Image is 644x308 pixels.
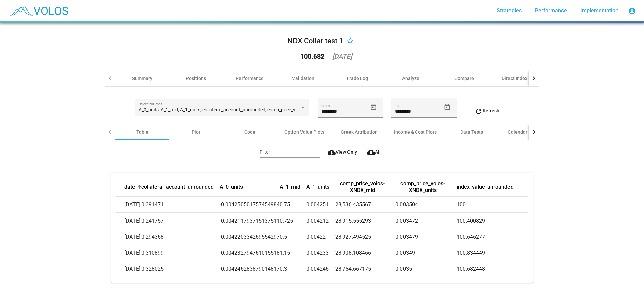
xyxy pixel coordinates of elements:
[116,229,141,245] td: [DATE]
[502,75,534,82] div: Direct Indexing
[395,197,457,213] td: 0.003504
[280,261,306,277] td: 0.3
[136,129,148,135] div: Table
[141,245,220,261] td: 0.310899
[346,75,368,82] div: Trade Log
[236,75,264,82] div: Performance
[220,261,280,277] td: -0.004246283879014817
[395,229,457,245] td: 0.003479
[141,213,220,229] td: 0.241757
[306,213,335,229] td: 0.004212
[220,245,280,261] td: -0.004232794761015518
[139,107,444,112] span: A_0_units, A_1_mid, A_1_units, collateral_account_unrounded, comp_price_volos-XNDX_mid, comp_pric...
[460,129,483,135] div: Data Tests
[335,197,395,213] td: 28,536.435567
[457,245,528,261] td: 100.834449
[530,5,572,17] a: Performance
[280,184,300,190] button: Change sorting for A_1_mid
[457,184,514,190] button: Change sorting for index_value_unrounded
[332,53,352,60] div: [DATE]
[132,75,152,82] div: Summary
[116,213,141,229] td: [DATE]
[454,75,474,82] div: Compare
[395,213,457,229] td: 0.003472
[280,245,306,261] td: 1.15
[335,229,395,245] td: 28,927.494525
[335,213,395,229] td: 28,915.555293
[475,108,499,113] span: Refresh
[124,184,135,190] button: Change sorting for date
[341,129,378,135] div: Greek Attribution
[457,197,528,213] td: 100
[141,261,220,277] td: 0.328025
[192,129,200,135] div: Plot
[580,7,619,14] span: Implementation
[306,261,335,277] td: 0.004246
[280,229,306,245] td: 0.5
[244,129,255,135] div: Code
[367,149,381,155] span: All
[141,197,220,213] td: 0.391471
[287,36,343,46] div: NDX Collar test 1
[116,197,141,213] td: [DATE]
[628,7,636,15] mat-icon: account_circle
[508,129,543,135] div: Calendar Events
[457,261,528,277] td: 100.682448
[306,184,329,190] button: Change sorting for A_1_units
[497,7,522,14] span: Strategies
[116,245,141,261] td: [DATE]
[346,37,354,45] mat-icon: star_border
[306,229,335,245] td: 0.00422
[575,5,624,17] a: Implementation
[475,107,483,115] mat-icon: refresh
[457,213,528,229] td: 100.400829
[292,75,314,82] div: Validation
[335,180,389,194] button: Change sorting for comp_price_volos-XNDX_mid
[306,245,335,261] td: 0.004233
[220,229,280,245] td: -0.004220334269554297
[300,53,324,60] div: 100.682
[141,229,220,245] td: 0.294368
[220,213,280,229] td: -0.004211793715137511
[395,245,457,261] td: 0.00349
[335,245,395,261] td: 28,908.108466
[328,148,336,157] mat-icon: cloud_download
[368,101,379,113] button: Open calendar
[220,197,280,213] td: -0.004250501757454984
[491,5,527,17] a: Strategies
[116,261,141,277] td: [DATE]
[322,146,359,158] button: View Only
[328,149,357,155] span: View Only
[457,229,528,245] td: 100.646277
[284,129,324,135] div: Option Value Plots
[280,197,306,213] td: 0.75
[362,146,384,158] button: All
[5,2,72,19] img: blue_transparent.png
[367,148,375,157] mat-icon: cloud_download
[280,213,306,229] td: 0.725
[469,105,505,117] button: Refresh
[535,7,567,14] span: Performance
[141,184,214,190] button: Change sorting for collateral_account_unrounded
[186,75,206,82] div: Positions
[394,129,437,135] div: Income & Cost Plots
[220,184,243,190] button: Change sorting for A_0_units
[395,180,450,194] button: Change sorting for comp_price_volos-XNDX_units
[441,101,453,113] button: Open calendar
[306,197,335,213] td: 0.004251
[402,75,419,82] div: Analyze
[335,261,395,277] td: 28,764.667175
[395,261,457,277] td: 0.0035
